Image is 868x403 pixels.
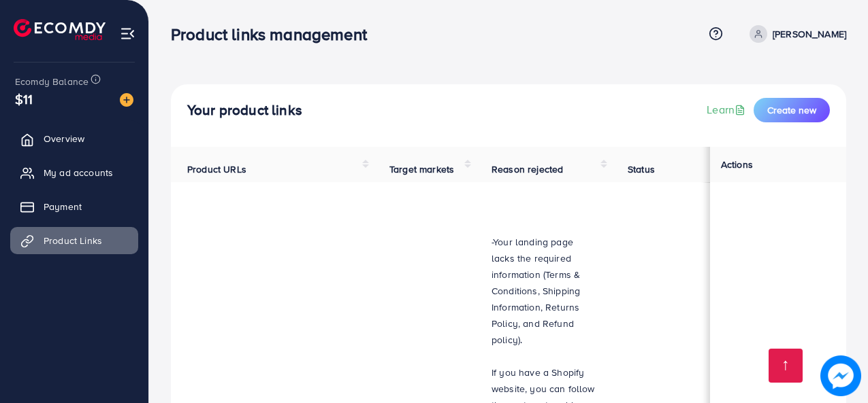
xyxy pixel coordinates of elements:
h4: Your product links [187,102,302,119]
a: My ad accounts [10,159,138,186]
button: Create new [754,98,830,122]
img: logo [14,19,106,40]
p: [PERSON_NAME] [773,26,846,42]
p: -Your landing page lacks the required information (Terms & Conditions, Shipping Information, Retu... [492,234,595,348]
span: Actions [721,158,753,171]
a: Overview [10,125,138,152]
a: Product Links [10,227,138,254]
span: Ecomdy Balance [15,75,89,88]
a: Payment [10,193,138,220]
span: Product Links [44,234,102,247]
a: [PERSON_NAME] [744,25,846,43]
span: Overview [44,132,84,145]
span: $11 [15,89,33,109]
span: Reason rejected [492,162,563,176]
h3: Product links management [171,24,378,44]
img: menu [120,26,135,41]
img: image [120,93,133,107]
a: Learn [707,102,748,118]
img: image [820,355,861,396]
span: My ad accounts [44,166,113,179]
span: Status [628,162,655,176]
span: Product URLs [187,162,246,176]
span: Target markets [389,162,454,176]
span: Payment [44,200,82,213]
span: Create new [767,103,816,117]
